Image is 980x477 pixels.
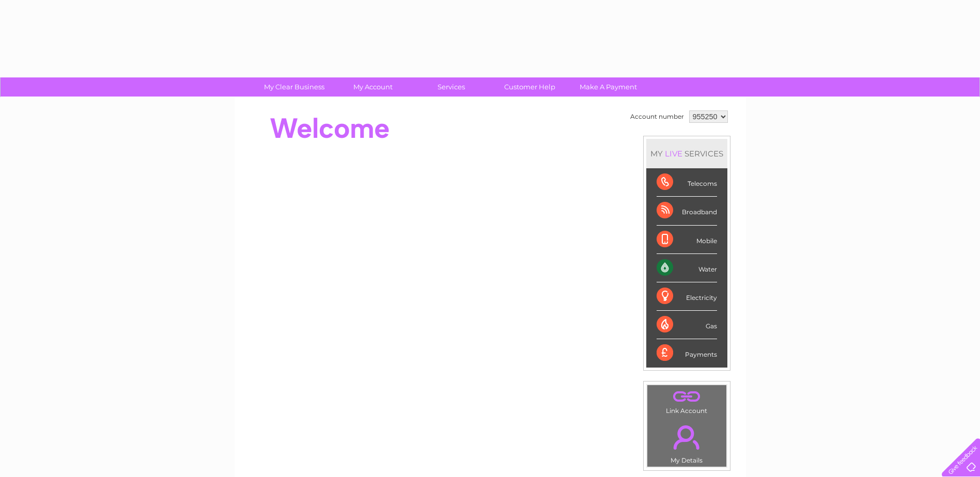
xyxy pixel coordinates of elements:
[657,339,717,367] div: Payments
[650,388,724,406] a: .
[330,77,415,97] a: My Account
[663,149,685,158] div: LIVE
[657,168,717,197] div: Telecoms
[252,77,337,97] a: My Clear Business
[650,419,724,455] a: .
[409,77,494,97] a: Services
[647,385,727,417] td: Link Account
[657,226,717,254] div: Mobile
[646,139,727,168] div: MY SERVICES
[657,311,717,339] div: Gas
[628,108,687,125] td: Account number
[657,254,717,282] div: Water
[657,197,717,225] div: Broadband
[647,417,727,467] td: My Details
[566,77,651,97] a: Make A Payment
[487,77,572,97] a: Customer Help
[657,282,717,311] div: Electricity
